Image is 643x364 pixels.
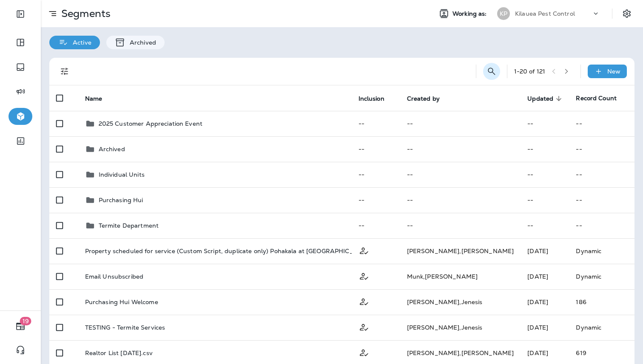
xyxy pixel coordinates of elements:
p: TESTING - Termite Services [85,324,165,331]
td: -- [400,213,521,238]
td: -- [400,136,521,162]
p: Segments [58,7,111,20]
td: Dynamic [569,238,634,264]
button: Settings [619,6,634,21]
td: -- [521,136,569,162]
td: [PERSON_NAME] , [PERSON_NAME] [400,238,521,264]
td: -- [400,187,521,213]
p: Property scheduled for service (Custom Script, duplicate only) Pohakala at [GEOGRAPHIC_DATA] [85,248,373,254]
td: [PERSON_NAME] , Jenesis [400,315,521,340]
td: -- [569,162,634,187]
td: -- [521,111,569,136]
td: [DATE] [521,238,569,264]
span: Inclusion [358,95,384,102]
span: 19 [20,317,31,325]
td: -- [352,187,400,213]
td: [DATE] [521,289,569,315]
td: 186 [569,289,634,315]
span: Customer Only [358,297,370,305]
div: 1 - 20 of 121 [514,68,546,75]
p: Purchasing Hui Welcome [85,299,158,305]
span: Updated [527,95,553,102]
span: Customer Only [358,272,370,279]
span: Customer Only [358,348,370,356]
td: -- [521,187,569,213]
td: -- [352,136,400,162]
p: Archived [99,146,125,152]
span: Name [85,95,102,102]
td: -- [352,111,400,136]
span: Inclusion [358,95,395,102]
button: Expand Sidebar [9,6,32,23]
td: [DATE] [521,264,569,289]
td: -- [569,187,634,213]
td: -- [352,162,400,187]
td: [DATE] [521,315,569,340]
td: -- [521,162,569,187]
td: -- [521,213,569,238]
span: Customer Only [358,323,370,330]
td: -- [352,213,400,238]
p: Email Unsubscribed [85,273,144,280]
td: Dynamic [569,264,634,289]
button: 19 [9,318,32,335]
span: Customer Only [358,246,370,254]
td: -- [569,111,634,136]
span: Created by [407,95,451,102]
td: Munk , [PERSON_NAME] [400,264,521,289]
td: -- [569,213,634,238]
span: Name [85,95,114,102]
p: Archived [125,39,156,46]
button: Search Segments [483,63,500,80]
span: Created by [407,95,440,102]
span: Working as: [452,10,489,17]
p: 2025 Customer Appreciation Event [99,120,202,127]
td: Dynamic [569,315,634,340]
button: Filters [56,63,73,80]
p: Kilauea Pest Control [515,10,575,17]
p: Termite Department [99,222,159,229]
p: Active [68,39,91,46]
p: Purchasing Hui [99,197,143,203]
p: Individual Units [99,171,145,178]
td: -- [400,111,521,136]
p: New [607,68,620,75]
span: Record Count [576,94,617,102]
td: [PERSON_NAME] , Jenesis [400,289,521,315]
td: -- [400,162,521,187]
div: KP [497,7,510,20]
p: Realtor List [DATE].csv [85,350,153,356]
span: Updated [527,95,564,102]
td: -- [569,136,634,162]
